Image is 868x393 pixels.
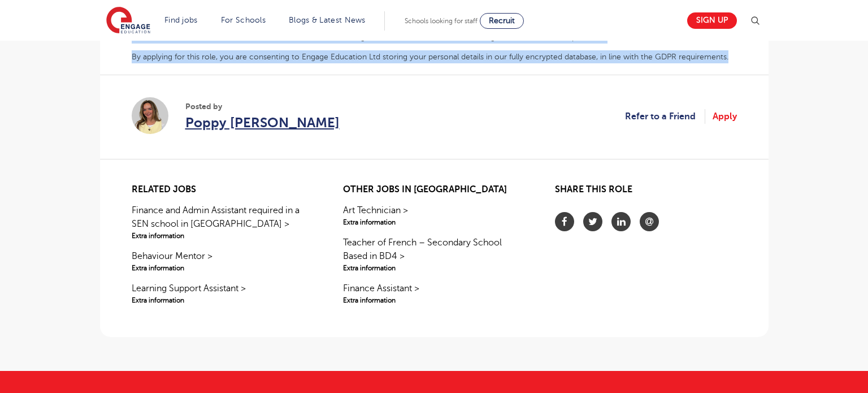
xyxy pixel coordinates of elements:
[132,295,313,305] span: Extra information
[132,231,313,241] span: Extra information
[132,249,313,273] a: Behaviour Mentor >Extra information
[132,263,313,273] span: Extra information
[555,184,736,201] h2: Share this role
[132,184,313,195] h2: Related jobs
[489,16,515,25] span: Recruit
[132,50,737,63] p: By applying for this role, you are consenting to Engage Education Ltd storing your personal detai...
[343,184,524,195] h2: Other jobs in [GEOGRAPHIC_DATA]
[185,101,340,113] span: Posted by
[480,13,524,29] a: Recruit
[221,16,266,24] a: For Schools
[713,109,737,124] a: Apply
[343,282,524,305] a: Finance Assistant >Extra information
[164,16,198,24] a: Find jobs
[343,204,524,227] a: Art Technician >Extra information
[343,295,524,305] span: Extra information
[132,282,313,305] a: Learning Support Assistant >Extra information
[343,236,524,273] a: Teacher of French – Secondary School Based in BD4 >Extra information
[343,217,524,227] span: Extra information
[343,263,524,273] span: Extra information
[405,17,478,25] span: Schools looking for staff
[132,204,313,241] a: Finance and Admin Assistant required in a SEN school in [GEOGRAPHIC_DATA] >Extra information
[625,109,705,124] a: Refer to a Friend
[687,12,737,29] a: Sign up
[185,113,340,133] a: Poppy [PERSON_NAME]
[289,16,366,24] a: Blogs & Latest News
[106,7,150,35] img: Engage Education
